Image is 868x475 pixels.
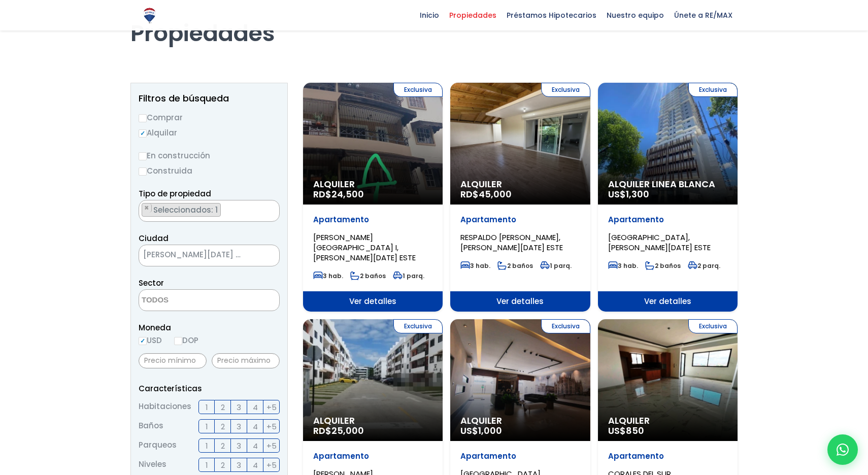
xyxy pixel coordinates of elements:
input: Precio máximo [212,353,280,368]
span: 1 [206,439,208,452]
span: Préstamos Hipotecarios [502,8,602,23]
textarea: Search [139,200,145,222]
span: 4 [253,439,258,452]
span: Moneda [139,321,280,334]
span: Exclusiva [688,319,738,333]
span: 25,000 [331,424,364,437]
span: × [264,251,269,260]
span: SANTO DOMINGO ESTE [139,248,254,262]
span: 2 parq. [688,261,720,270]
label: Construida [139,164,280,177]
p: Apartamento [313,451,432,461]
h2: Filtros de búsqueda [139,93,280,104]
span: 850 [626,424,644,437]
span: Habitaciones [139,400,191,414]
span: RESPALDO [PERSON_NAME], [PERSON_NAME][DATE] ESTE [460,232,563,253]
span: Exclusiva [688,83,738,97]
span: US$ [608,424,644,437]
span: Alquiler [313,179,432,189]
button: Remove all items [268,203,274,213]
span: RD$ [313,188,364,200]
span: 24,500 [331,188,364,200]
label: Alquilar [139,126,280,139]
span: 3 hab. [460,261,490,270]
span: 1,000 [478,424,502,437]
label: USD [139,334,162,347]
span: SANTO DOMINGO ESTE [139,245,280,266]
span: 4 [253,420,258,433]
input: Construida [139,167,147,176]
img: Logo de REMAX [141,7,158,24]
span: Ver detalles [450,291,590,312]
span: Únete a RE/MAX [669,8,738,23]
input: Precio mínimo [139,353,207,368]
span: × [269,203,274,213]
span: 4 [253,459,258,471]
span: Ver detalles [598,291,738,312]
span: 2 [221,401,225,414]
span: Exclusiva [541,83,590,97]
input: En construcción [139,152,147,160]
span: Niveles [139,458,166,472]
p: Apartamento [460,215,580,225]
span: 1,300 [626,188,649,200]
span: [PERSON_NAME][GEOGRAPHIC_DATA] I, [PERSON_NAME][DATE] ESTE [313,232,416,263]
span: Seleccionados: 1 [152,205,220,215]
span: × [144,203,149,213]
li: APARTAMENTO [142,203,221,217]
a: Exclusiva Alquiler RD$24,500 Apartamento [PERSON_NAME][GEOGRAPHIC_DATA] I, [PERSON_NAME][DATE] ES... [303,83,443,312]
span: Inicio [415,8,444,23]
span: 3 hab. [313,272,343,280]
button: Remove all items [254,248,269,264]
span: Alquiler [460,179,580,189]
span: Exclusiva [393,319,443,333]
span: 1 [206,459,208,471]
p: Apartamento [608,215,727,225]
span: Alquiler [608,416,727,426]
span: 45,000 [479,188,512,200]
label: DOP [174,334,198,347]
span: Exclusiva [541,319,590,333]
span: 1 parq. [540,261,572,270]
span: Alquiler [460,416,580,426]
span: Nuestro equipo [602,8,669,23]
span: US$ [460,424,502,437]
span: RD$ [460,188,512,200]
span: 2 baños [350,272,386,280]
label: Comprar [139,111,280,124]
span: 3 [237,401,241,414]
span: 2 [221,439,225,452]
input: USD [139,337,147,345]
p: Apartamento [460,451,580,461]
span: Tipo de propiedad [139,188,211,199]
p: Apartamento [313,215,432,225]
span: 2 [221,459,225,471]
span: 1 [206,401,208,414]
span: Propiedades [444,8,502,23]
span: 1 [206,420,208,433]
span: 2 [221,420,225,433]
span: 3 [237,420,241,433]
span: +5 [266,420,277,433]
span: Alquiler Linea Blanca [608,179,727,189]
p: Apartamento [608,451,727,461]
a: Exclusiva Alquiler RD$45,000 Apartamento RESPALDO [PERSON_NAME], [PERSON_NAME][DATE] ESTE 3 hab. ... [450,83,590,312]
span: Parqueos [139,438,177,453]
span: [GEOGRAPHIC_DATA], [PERSON_NAME][DATE] ESTE [608,232,711,253]
span: US$ [608,188,649,200]
textarea: Search [139,290,238,312]
label: En construcción [139,149,280,162]
span: 3 [237,439,241,452]
a: Exclusiva Alquiler Linea Blanca US$1,300 Apartamento [GEOGRAPHIC_DATA], [PERSON_NAME][DATE] ESTE ... [598,83,738,312]
input: DOP [174,337,182,345]
button: Remove item [142,203,152,213]
span: Exclusiva [393,83,443,97]
span: RD$ [313,424,364,437]
span: +5 [266,439,277,452]
span: 4 [253,401,258,414]
p: Características [139,382,280,395]
span: Ver detalles [303,291,443,312]
span: 2 baños [645,261,681,270]
span: 3 hab. [608,261,638,270]
span: Alquiler [313,416,432,426]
